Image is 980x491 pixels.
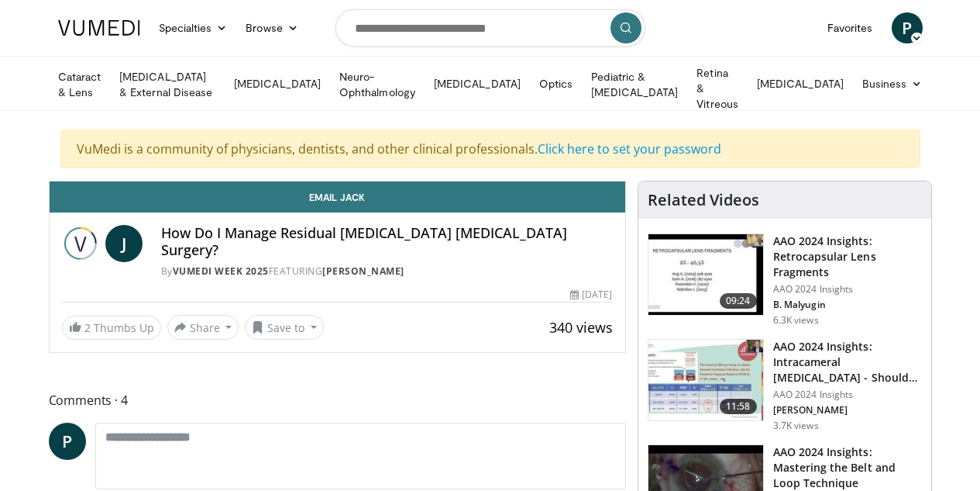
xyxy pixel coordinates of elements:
[425,68,530,99] a: [MEDICAL_DATA]
[773,314,819,327] p: 6.3K views
[720,399,757,414] span: 11:58
[892,12,923,43] a: P
[62,225,99,262] img: Vumedi Week 2025
[687,73,748,104] a: Retina & Vitreous
[720,293,757,309] span: 09:24
[648,340,763,420] img: de733f49-b136-4bdc-9e00-4021288efeb7.150x105_q85_crop-smart_upscale.jpg
[582,69,687,100] a: Pediatric & [MEDICAL_DATA]
[84,320,91,335] span: 2
[50,182,625,213] a: Email Jack
[538,140,721,157] a: Click here to set your password
[648,233,922,327] a: 09:24 AAO 2024 Insights: Retrocapsular Lens Fragments AAO 2024 Insights B. Malyugin 6.3K views
[773,299,922,311] p: B. Malyugin
[62,316,161,340] a: 2 Thumbs Up
[773,339,922,386] h3: AAO 2024 Insights: Intracameral [MEDICAL_DATA] - Should We Dilute It? …
[49,390,626,410] span: Comments 4
[225,68,330,99] a: [MEDICAL_DATA]
[110,69,225,100] a: [MEDICAL_DATA] & External Disease
[818,12,882,43] a: Favorites
[773,233,922,280] h3: AAO 2024 Insights: Retrocapsular Lens Fragments
[161,265,613,278] div: By FEATURING
[773,420,819,432] p: 3.7K views
[150,12,237,43] a: Specialties
[60,130,920,168] div: VuMedi is a community of physicians, dentists, and other clinical professionals.
[648,234,763,315] img: 01f52a5c-6a53-4eb2-8a1d-dad0d168ea80.150x105_q85_crop-smart_upscale.jpg
[167,315,239,340] button: Share
[236,12,308,43] a: Browse
[58,20,140,36] img: VuMedi Logo
[49,423,86,460] a: P
[161,225,613,258] h4: How Do I Manage Residual [MEDICAL_DATA] [MEDICAL_DATA] Surgery?
[173,265,269,278] a: Vumedi Week 2025
[773,283,922,296] p: AAO 2024 Insights
[648,191,759,209] h4: Related Videos
[330,69,425,100] a: Neuro-Ophthalmology
[570,288,612,302] div: [DATE]
[648,339,922,432] a: 11:58 AAO 2024 Insights: Intracameral [MEDICAL_DATA] - Should We Dilute It? … AAO 2024 Insights [...
[245,315,324,340] button: Save to
[853,68,932,99] a: Business
[322,265,404,278] a: [PERSON_NAME]
[748,68,853,99] a: [MEDICAL_DATA]
[773,389,922,401] p: AAO 2024 Insights
[549,318,613,337] span: 340 views
[530,68,582,99] a: Optics
[773,444,922,491] h3: AAO 2024 Insights: Mastering the Belt and Loop Technique
[105,225,143,262] a: J
[773,404,922,417] p: [PERSON_NAME]
[49,69,111,100] a: Cataract & Lens
[335,9,645,47] input: Search topics, interventions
